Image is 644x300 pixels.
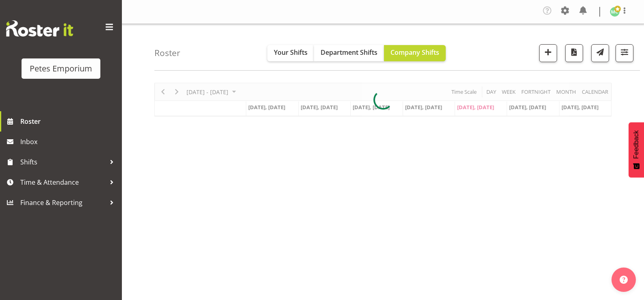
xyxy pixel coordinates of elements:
button: Your Shifts [267,45,314,61]
button: Add a new shift [539,44,557,62]
span: Feedback [633,130,640,159]
button: Send a list of all shifts for the selected filtered period to all rostered employees. [591,44,609,62]
button: Download a PDF of the roster according to the set date range. [565,44,583,62]
button: Filter Shifts [616,44,633,62]
span: Department Shifts [321,48,377,57]
span: Your Shifts [274,48,308,57]
img: help-xxl-2.png [620,276,628,284]
span: Inbox [20,136,118,148]
span: Roster [20,115,118,127]
button: Company Shifts [384,45,446,61]
img: Rosterit website logo [6,20,73,37]
div: Petes Emporium [30,63,92,75]
span: Shifts [20,156,106,168]
button: Feedback - Show survey [629,122,644,177]
span: Time & Attendance [20,176,106,188]
h4: Roster [154,48,180,58]
img: melissa-cowen2635.jpg [610,7,620,17]
span: Finance & Reporting [20,196,106,209]
button: Department Shifts [314,45,384,61]
span: Company Shifts [390,48,439,57]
